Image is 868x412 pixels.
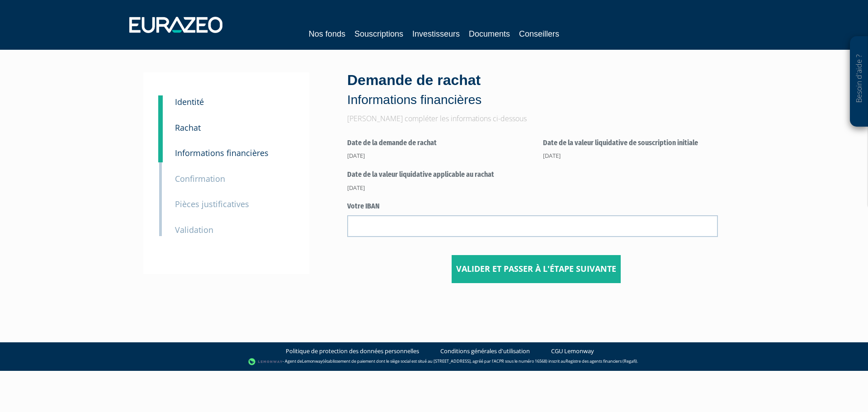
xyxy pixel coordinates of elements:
small: Identité [175,96,204,107]
a: 1 [158,95,163,114]
p: [PERSON_NAME] compléter les informations ci-dessous [347,114,725,124]
small: Validation [175,224,213,235]
label: Date de la valeur liquidative applicable au rachat [347,170,529,180]
a: Nos fonds [309,28,345,40]
label: Date de la demande de rachat [347,138,529,148]
a: Politique de protection des données personnelles [286,347,419,355]
label: Date de la valeur liquidative de souscription initiale [543,138,718,148]
a: CGU Lemonway [551,347,594,355]
small: Informations financières [175,147,269,158]
img: 1732889491-logotype_eurazeo_blanc_rvb.png [129,17,222,33]
div: Demande de rachat [347,70,725,109]
div: [DATE] [347,184,529,192]
a: Conseillers [519,28,559,40]
a: Investisseurs [412,28,460,40]
div: - Agent de (établissement de paiement dont le siège social est situé au [STREET_ADDRESS], agréé p... [9,357,859,366]
p: Informations financières [347,91,725,109]
small: Pièces justificatives [175,199,249,209]
a: 3 [158,134,163,162]
img: logo-lemonway.png [248,357,283,366]
a: Souscriptions [354,28,403,40]
a: Documents [469,28,510,40]
p: Besoin d'aide ? [854,41,864,123]
div: [DATE] [347,152,529,160]
small: Confirmation [175,173,225,184]
button: Valider et passer à l'étape suivante [452,255,621,283]
a: Registre des agents financiers (Regafi) [566,358,637,364]
a: 2 [158,109,163,137]
div: [DATE] [543,152,718,160]
a: Conditions générales d'utilisation [440,347,530,355]
label: Votre IBAN [347,201,718,212]
small: Rachat [175,122,201,133]
a: Lemonway [302,358,323,364]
